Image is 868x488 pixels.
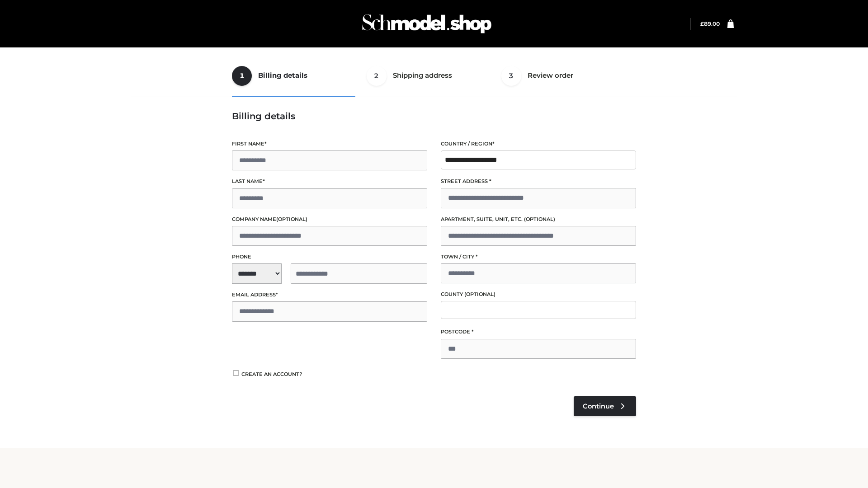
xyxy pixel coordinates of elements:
[583,402,614,410] span: Continue
[441,177,636,186] label: Street address
[232,253,427,261] label: Phone
[232,370,240,376] input: Create an account?
[359,6,495,42] img: Schmodel Admin 964
[441,140,636,148] label: Country / Region
[276,216,307,222] span: (optional)
[700,20,704,27] span: £
[232,215,427,224] label: Company name
[232,177,427,186] label: Last name
[241,371,302,377] span: Create an account?
[441,290,636,299] label: County
[441,328,636,336] label: Postcode
[232,291,427,299] label: Email address
[441,253,636,261] label: Town / City
[700,20,720,27] a: £89.00
[232,140,427,148] label: First name
[574,396,636,416] a: Continue
[232,111,636,122] h3: Billing details
[700,20,720,27] bdi: 89.00
[524,216,555,222] span: (optional)
[464,291,495,297] span: (optional)
[441,215,636,224] label: Apartment, suite, unit, etc.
